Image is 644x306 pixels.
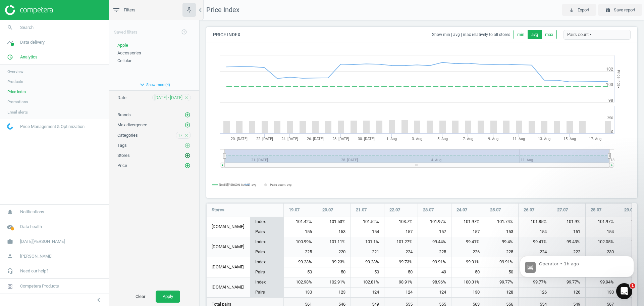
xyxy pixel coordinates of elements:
[317,288,351,297] div: 123
[5,132,129,154] div: Operator says…
[184,122,191,128] button: add_circle_outline
[207,217,250,237] div: [DOMAIN_NAME]
[11,78,105,111] div: You’ll get replies here and in your email: ✉️
[317,247,351,257] div: 220
[206,27,247,43] h4: Price Index
[307,137,324,141] tspan: 26. [DATE]
[418,288,451,297] div: 124
[184,142,191,149] button: add_circle_outline
[207,257,250,277] div: [DOMAIN_NAME]
[552,227,585,237] div: 151
[519,227,552,237] div: 154
[256,137,273,141] tspan: 22. [DATE]
[513,137,525,141] tspan: 11. Aug
[384,257,418,267] div: 99.73%
[4,265,16,277] i: headset_mic
[7,110,28,115] span: Email alerts
[184,162,191,169] button: add_circle_outline
[389,207,400,213] span: 22.07
[5,132,110,154] div: In the meantime, these articles might help:
[562,4,596,16] button: play_for_work Export
[207,237,250,257] div: [DOMAIN_NAME]
[616,70,621,88] tspan: Price Index
[250,247,283,257] div: Pairs
[485,257,518,267] div: 99.91%
[117,153,130,158] span: Stores
[20,238,65,245] span: [DATE][PERSON_NAME]
[524,207,534,213] span: 26.07
[624,207,635,213] span: 29.07
[358,137,375,141] tspan: 30. [DATE]
[6,206,128,217] textarea: Message…
[611,130,613,134] text: 0
[5,154,129,240] div: Operator says…
[4,250,16,263] i: person
[21,172,128,190] div: FAQ
[115,217,126,228] button: Send a message…
[90,296,107,304] button: chevron_left
[250,227,283,237] div: Pairs
[284,217,317,227] div: 101.42%
[270,183,291,186] tspan: Pairs count: avg
[20,268,48,274] span: Need our help?
[7,99,28,104] span: Promotions
[109,20,199,39] div: Saved filters
[418,227,451,237] div: 157
[538,137,550,141] tspan: 13. Aug
[586,288,619,297] div: 130
[317,267,351,277] div: 50
[7,69,23,74] span: Overview
[418,277,451,288] div: 98.96%
[250,267,283,277] div: Pairs
[510,241,644,288] iframe: Intercom notifications message
[4,21,16,34] i: search
[317,217,351,227] div: 101.53%
[7,123,13,130] img: wGWNvw8QSZomAAAAABJRU5ErkJggg==
[317,237,351,247] div: 101.11%
[384,288,418,297] div: 124
[138,81,146,89] i: expand_more
[10,220,16,225] button: Emoji picker
[20,209,44,215] span: Notifications
[250,287,283,297] div: Pairs
[21,220,26,225] button: Gif picker
[607,116,613,120] text: 250
[28,196,95,209] strong: FAQ for Competitive Data Dashboard
[586,227,619,237] div: 154
[528,30,542,39] button: avg
[184,95,189,100] i: close
[519,288,552,297] div: 126
[32,220,37,225] button: Upload attachment
[384,267,418,277] div: 50
[20,54,38,60] span: Analytics
[578,7,589,13] span: Export
[541,30,557,39] button: max
[384,247,418,257] div: 224
[563,137,576,141] tspan: 15. Aug
[451,257,485,267] div: 99.91%
[20,224,42,230] span: Data health
[28,161,73,166] strong: Alerts Guidebook
[569,7,574,13] i: play_for_work
[20,39,45,45] span: Data delivery
[451,267,485,277] div: 50
[322,207,333,213] span: 20.07
[356,207,367,213] span: 21.07
[117,43,128,48] span: Apple
[112,6,120,14] i: filter_list
[418,247,451,257] div: 225
[156,291,180,303] button: Apply
[284,257,317,267] div: 99.23%
[184,112,191,118] i: add_circle_outline
[384,237,418,247] div: 101.27%
[485,247,518,257] div: 225
[250,257,283,267] div: Index
[196,6,204,14] i: chevron_left
[351,267,384,277] div: 50
[485,288,518,297] div: 128
[250,277,283,288] div: Index
[351,217,384,227] div: 101.52%
[20,283,59,289] span: Competera Products
[4,235,16,248] i: work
